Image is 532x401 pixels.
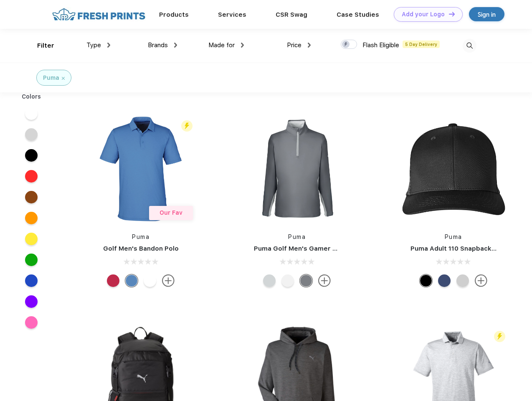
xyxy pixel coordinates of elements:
[43,74,59,82] div: Puma
[478,10,496,19] div: Sign in
[456,274,469,287] div: Quarry Brt Whit
[469,7,504,21] a: Sign in
[208,41,235,49] span: Made for
[241,43,244,48] img: dropdown.png
[318,274,331,287] img: more.svg
[402,11,445,18] div: Add your Logo
[174,43,177,48] img: dropdown.png
[160,209,182,216] span: Our Fav
[403,41,440,48] span: 5 Day Delivery
[449,12,455,16] img: DT
[85,113,196,224] img: func=resize&h=266
[37,41,54,51] div: Filter
[420,274,432,287] div: Pma Blk Pma Blk
[281,274,294,287] div: Bright White
[475,274,487,287] img: more.svg
[218,11,246,18] a: Services
[15,92,48,101] div: Colors
[241,113,352,224] img: func=resize&h=266
[398,113,509,224] img: func=resize&h=266
[463,39,476,53] img: desktop_search.svg
[263,274,276,287] div: High Rise
[287,41,301,49] span: Price
[288,233,306,240] a: Puma
[144,274,156,287] div: Bright White
[107,274,119,287] div: Ski Patrol
[50,7,148,22] img: fo%20logo%202.webp
[254,245,386,252] a: Puma Golf Men's Gamer Golf Quarter-Zip
[445,233,462,240] a: Puma
[103,245,179,252] a: Golf Men's Bandon Polo
[300,274,312,287] div: Quiet Shade
[181,120,193,132] img: flash_active_toggle.svg
[494,331,505,342] img: flash_active_toggle.svg
[86,41,101,49] span: Type
[362,41,399,49] span: Flash Eligible
[162,274,175,287] img: more.svg
[438,274,451,287] div: Peacoat Qut Shd
[276,11,307,18] a: CSR Swag
[132,233,149,240] a: Puma
[125,274,138,287] div: Lake Blue
[148,41,168,49] span: Brands
[107,43,110,48] img: dropdown.png
[308,43,311,48] img: dropdown.png
[159,11,189,18] a: Products
[62,77,65,80] img: filter_cancel.svg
